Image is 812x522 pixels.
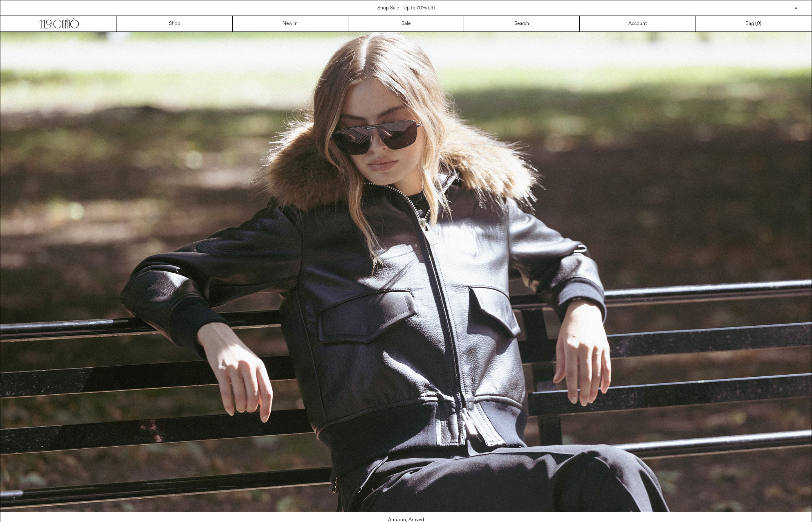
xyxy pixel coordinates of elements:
span: 0 [757,20,760,27]
a: Account [580,16,695,32]
a: Bag () [695,16,811,32]
a: Sale [348,16,464,32]
span: ) [757,20,761,27]
a: New In [233,16,348,32]
a: Shop Sale - Up to 70% Off [377,5,435,11]
a: Search [464,16,580,32]
a: Shop [117,16,233,32]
